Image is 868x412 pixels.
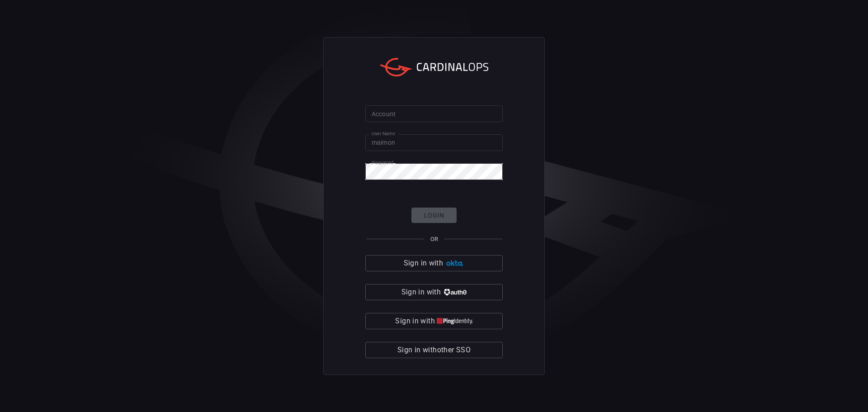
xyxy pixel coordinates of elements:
[437,318,473,325] img: quu4iresuhQAAAABJRU5ErkJggg==
[443,289,467,296] img: vP8Hhh4KuCH8AavWKdZY7RZgAAAAASUVORK5CYII=
[365,105,503,122] input: Type your account
[404,257,443,270] span: Sign in with
[430,236,438,242] span: OR
[401,286,441,298] span: Sign in with
[365,134,503,151] input: Type your user name
[365,313,503,329] button: Sign in with
[365,284,503,300] button: Sign in with
[365,342,503,358] button: Sign in withother SSO
[365,255,503,271] button: Sign in with
[372,130,395,137] label: User Name
[397,344,471,356] span: Sign in with other SSO
[372,159,393,166] label: Password
[395,315,434,327] span: Sign in with
[445,260,464,267] img: Ad5vKXme8s1CQAAAABJRU5ErkJggg==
